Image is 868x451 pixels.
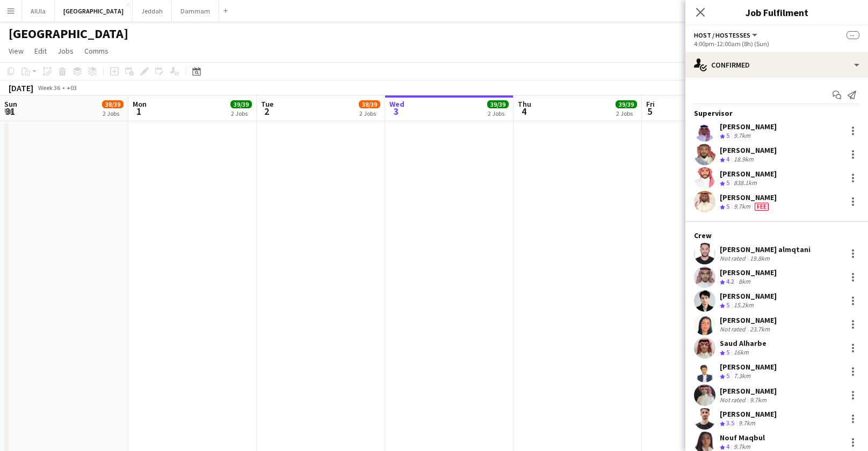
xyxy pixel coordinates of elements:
span: 38/39 [102,100,124,108]
span: Week 36 [35,84,62,92]
div: [PERSON_NAME] [720,409,777,419]
button: Jeddah [133,1,172,21]
h3: Job Fulfilment [685,5,868,19]
span: 5 [726,301,729,309]
div: [PERSON_NAME] [720,122,777,131]
div: 2 Jobs [103,109,123,117]
span: 5 [726,202,729,210]
span: 5 [726,131,729,139]
span: 39/39 [487,100,509,108]
span: Fee [755,203,769,211]
span: 38/39 [359,100,380,108]
span: Host / Hostesses [694,31,750,39]
div: [PERSON_NAME] [720,386,777,396]
div: 18.9km [732,155,756,164]
span: 5 [726,179,729,187]
span: -- [847,31,859,39]
span: 4 [726,155,729,163]
span: 39/39 [230,100,252,108]
div: [PERSON_NAME] almqtani [720,245,811,254]
div: Not rated [720,396,748,404]
span: Comms [84,46,108,56]
span: Thu [518,99,531,109]
div: 838.1km [732,179,759,188]
div: Crew [685,231,868,240]
div: Not rated [720,254,748,262]
div: 8km [736,277,753,286]
span: Edit [34,46,47,56]
span: 5 [726,372,729,380]
span: Jobs [57,46,74,56]
div: Supervisor [685,108,868,118]
div: Crew has different fees then in role [753,202,771,211]
a: Jobs [53,44,78,58]
span: 4.2 [726,277,734,285]
div: 4:00pm-12:00am (8h) (Sun) [694,40,859,48]
span: 5 [645,105,655,117]
button: [GEOGRAPHIC_DATA] [55,1,133,21]
div: Saud Alharbe [720,338,766,348]
div: 2 Jobs [488,109,508,117]
div: 15.2km [732,301,756,310]
div: [PERSON_NAME] [720,193,777,202]
span: 2 [259,105,273,117]
div: [PERSON_NAME] [720,145,777,155]
button: Dammam [172,1,219,21]
div: 9.7km [736,419,757,428]
div: 2 Jobs [616,109,636,117]
span: Wed [389,99,404,109]
div: 19.8km [748,254,772,262]
a: Edit [30,44,51,58]
span: 4 [726,442,729,450]
div: [PERSON_NAME] [720,268,777,277]
span: Tue [261,99,273,109]
span: View [9,46,24,56]
button: Host / Hostesses [694,31,759,39]
span: 39/39 [616,100,637,108]
span: Fri [646,99,655,109]
div: 23.7km [748,325,772,333]
a: Comms [80,44,113,58]
div: [PERSON_NAME] [720,315,777,325]
div: [PERSON_NAME] [720,291,777,301]
span: Mon [133,99,147,109]
button: AlUla [22,1,55,21]
div: Not rated [720,325,748,333]
div: +03 [67,84,77,92]
a: View [4,44,28,58]
span: 3.5 [726,419,734,427]
span: Sun [4,99,17,109]
div: [PERSON_NAME] [720,362,777,372]
span: 5 [726,348,729,356]
span: 3 [388,105,404,117]
h1: [GEOGRAPHIC_DATA] [9,26,128,42]
div: 16km [732,348,751,357]
div: [PERSON_NAME] [720,169,777,179]
div: 9.7km [732,131,753,141]
div: 7.3km [732,372,753,381]
div: 9.7km [748,396,769,404]
span: 31 [3,105,17,117]
div: [DATE] [9,83,33,93]
div: 2 Jobs [231,109,251,117]
div: Nouf Maqbul [720,433,765,442]
span: 4 [516,105,531,117]
span: 1 [131,105,147,117]
div: Confirmed [685,52,868,78]
div: 2 Jobs [359,109,380,117]
div: 9.7km [732,202,753,211]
